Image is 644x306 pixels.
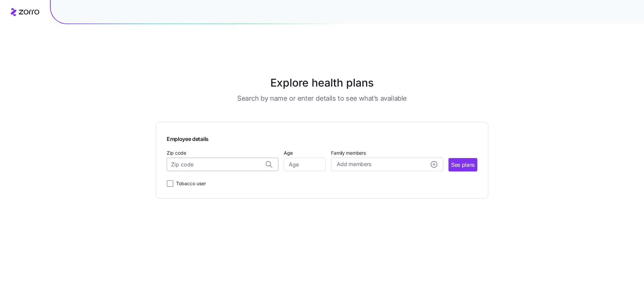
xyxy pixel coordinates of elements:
span: Employee details [167,133,209,143]
button: See plans [448,158,477,171]
span: Family members [331,150,443,156]
label: Tobacco user [173,180,206,188]
span: Add members [337,160,371,168]
button: Add membersadd icon [331,158,443,171]
label: Age [284,149,293,157]
span: See plans [451,161,475,169]
h1: Explore health plans [172,75,472,91]
input: Zip code [167,158,278,171]
input: Age [284,158,326,171]
label: Zip code [167,149,186,157]
svg: add icon [431,161,437,168]
h3: Search by name or enter details to see what’s available [237,94,407,103]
